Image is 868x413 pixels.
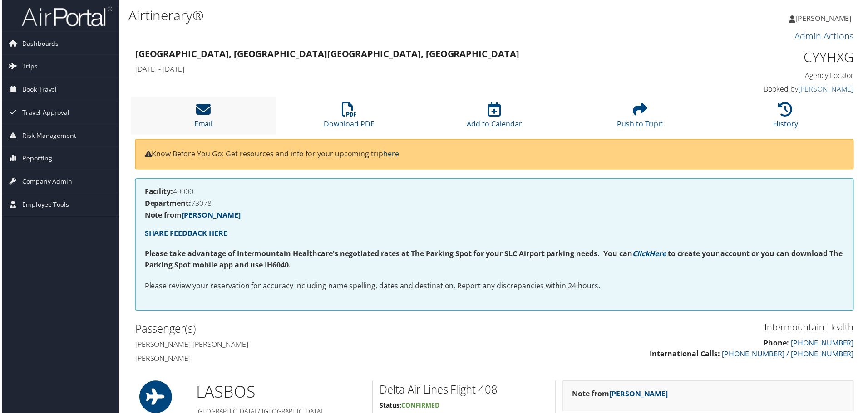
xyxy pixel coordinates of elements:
[651,350,721,360] strong: International Calls:
[134,64,672,74] h4: [DATE] - [DATE]
[20,102,68,124] span: Travel Approval
[143,211,240,221] strong: Note from
[143,200,846,208] h4: 73078
[20,32,57,55] span: Dashboards
[791,5,863,32] a: [PERSON_NAME]
[573,390,669,400] strong: Note from
[723,350,856,360] a: [PHONE_NUMBER] / [PHONE_NUMBER]
[143,250,633,260] strong: Please take advantage of Intermountain Healthcare's negotiated rates at The Parking Spot for your...
[20,55,36,78] span: Trips
[143,189,846,196] h4: 40000
[610,390,669,400] a: [PERSON_NAME]
[127,6,617,25] h1: Airtinerary®
[134,355,488,365] h4: [PERSON_NAME]
[765,339,791,349] strong: Phone:
[134,322,488,338] h2: Passenger(s)
[618,107,664,129] a: Push to Tripit
[134,48,520,60] strong: [GEOGRAPHIC_DATA], [GEOGRAPHIC_DATA] [GEOGRAPHIC_DATA], [GEOGRAPHIC_DATA]
[143,282,846,293] p: Please review your reservation for accuracy including name spelling, dates and destination. Repor...
[401,403,439,411] span: Confirmed
[502,322,856,335] h3: Intermountain Health
[775,107,800,129] a: History
[20,148,50,170] span: Reporting
[686,71,856,81] h4: Agency Locator
[380,384,549,399] h2: Delta Air Lines Flight 408
[143,229,227,239] a: SHARE FEEDBACK HERE
[20,171,71,194] span: Company Admin
[800,84,856,94] a: [PERSON_NAME]
[193,107,212,129] a: Email
[20,194,68,217] span: Employee Tools
[793,339,856,349] a: [PHONE_NUMBER]
[20,6,111,27] img: airportal-logo.png
[797,13,853,23] span: [PERSON_NAME]
[324,107,374,129] a: Download PDF
[143,199,190,209] strong: Department:
[467,107,523,129] a: Add to Calendar
[195,382,365,405] h1: LAS BOS
[134,341,488,351] h4: [PERSON_NAME] [PERSON_NAME]
[686,84,856,94] h4: Booked by
[651,250,667,260] a: Here
[143,149,846,161] p: Know Before You Go: Get resources and info for your upcoming trip
[143,187,172,197] strong: Facility:
[181,211,240,221] a: [PERSON_NAME]
[20,78,55,101] span: Book Travel
[20,125,75,147] span: Risk Management
[686,48,856,67] h1: CYYHXG
[380,403,401,411] strong: Status:
[633,250,651,260] a: Click
[796,30,856,42] a: Admin Actions
[383,150,399,160] a: here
